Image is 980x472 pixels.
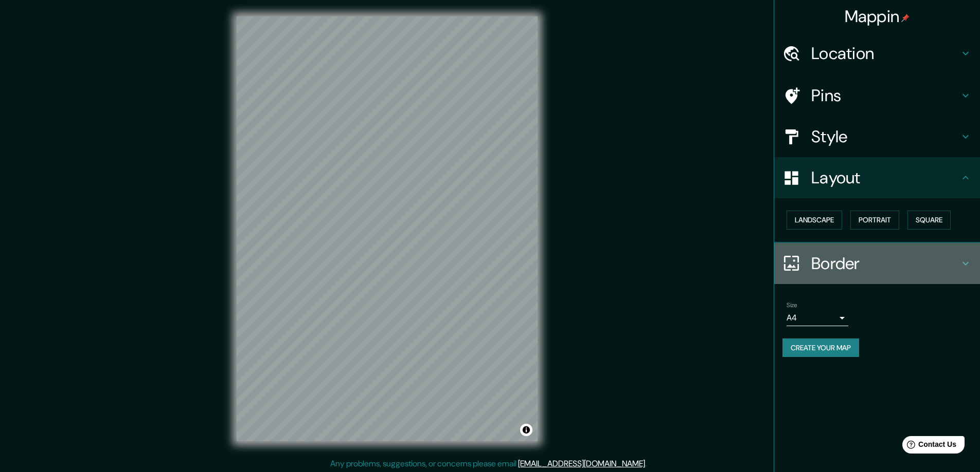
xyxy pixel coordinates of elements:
[845,6,910,27] h4: Mappin
[518,458,645,469] a: [EMAIL_ADDRESS][DOMAIN_NAME]
[907,211,951,230] button: Square
[774,243,980,284] div: Border
[811,253,959,274] h4: Border
[237,16,538,441] canvas: Map
[774,157,980,198] div: Layout
[901,14,910,22] img: pin-icon.png
[811,43,959,64] h4: Location
[850,211,899,230] button: Portrait
[787,300,797,309] label: Size
[787,310,848,326] div: A4
[774,75,980,116] div: Pins
[648,458,650,470] div: .
[330,458,647,470] p: Any problems, suggestions, or concerns please email .
[774,116,980,157] div: Style
[520,424,532,436] button: Toggle attribution
[647,458,648,470] div: .
[811,126,959,147] h4: Style
[811,85,959,106] h4: Pins
[782,338,859,357] button: Create your map
[811,167,959,188] h4: Layout
[888,432,969,461] iframe: Help widget launcher
[787,211,842,230] button: Landscape
[774,33,980,74] div: Location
